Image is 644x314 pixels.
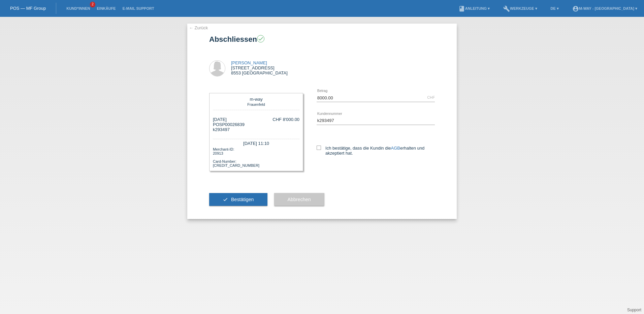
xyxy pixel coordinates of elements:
[213,139,299,147] div: [DATE] 11:10
[458,5,465,12] i: book
[503,5,510,12] i: build
[231,60,288,75] div: [STREET_ADDRESS] 8553 [GEOGRAPHIC_DATA]
[572,5,579,12] i: account_circle
[427,95,435,99] div: CHF
[231,197,254,202] span: Bestätigen
[10,6,46,11] a: POS — MF Group
[391,146,400,151] a: AGB
[93,6,119,10] a: Einkäufe
[213,127,230,132] span: k293497
[627,308,641,312] a: Support
[231,60,267,65] a: [PERSON_NAME]
[455,6,493,10] a: bookAnleitung ▾
[288,197,311,202] span: Abbrechen
[209,35,435,43] h1: Abschliessen
[119,6,158,10] a: E-Mail Support
[500,6,541,10] a: buildWerkzeuge ▾
[317,146,435,156] label: Ich bestätige, dass die Kundin die erhalten und akzeptiert hat.
[258,36,264,42] i: check
[569,6,641,10] a: account_circlem-way - [GEOGRAPHIC_DATA] ▾
[215,102,298,106] div: Frauenfeld
[213,147,299,167] div: Merchant-ID: 20913 Card-Number: [CREDIT_CARD_NUMBER]
[274,193,324,206] button: Abbrechen
[547,6,562,10] a: DE ▾
[215,97,298,102] div: m-way
[223,197,228,202] i: check
[272,117,299,122] div: CHF 8'000.00
[63,6,93,10] a: Kund*innen
[90,2,95,7] span: 2
[213,117,245,132] div: [DATE] POSP00026839
[189,25,208,30] a: ← Zurück
[209,193,267,206] button: check Bestätigen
